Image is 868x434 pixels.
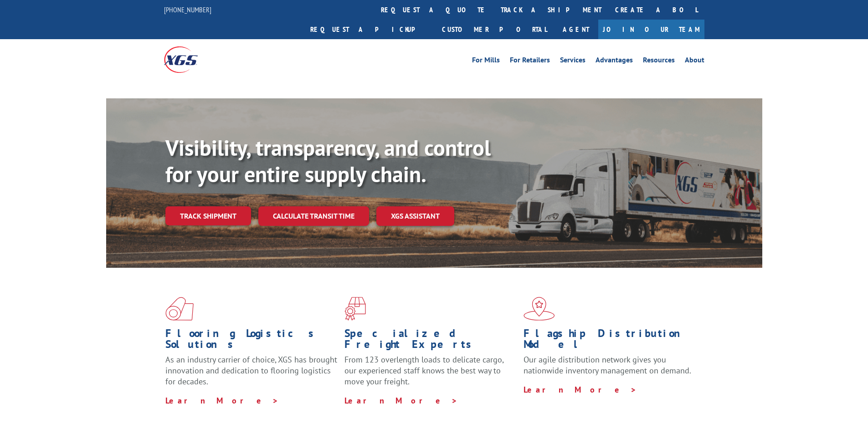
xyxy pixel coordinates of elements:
a: Customer Portal [435,20,554,39]
a: Track shipment [165,206,251,225]
a: For Mills [472,56,500,66]
a: Resources [643,56,675,66]
a: Learn More > [165,395,279,406]
a: For Retailers [510,56,550,66]
h1: Flagship Distribution Model [524,328,696,354]
a: About [685,56,704,66]
b: Visibility, transparency, and control for your entire supply chain. [165,133,491,188]
span: As an industry carrier of choice, XGS has brought innovation and dedication to flooring logistics... [165,354,337,387]
a: Calculate transit time [258,206,369,226]
a: Learn More > [524,384,637,395]
span: Our agile distribution network gives you nationwide inventory management on demand. [524,354,691,376]
a: Request a pickup [303,20,435,39]
img: xgs-icon-focused-on-flooring-red [344,297,366,321]
a: Agent [554,20,598,39]
a: Learn More > [344,395,458,406]
img: xgs-icon-total-supply-chain-intelligence-red [165,297,194,321]
h1: Flooring Logistics Solutions [165,328,338,354]
a: Join Our Team [598,20,704,39]
p: From 123 overlength loads to delicate cargo, our experienced staff knows the best way to move you... [344,354,517,395]
a: Advantages [596,56,633,66]
a: XGS ASSISTANT [376,206,454,226]
img: xgs-icon-flagship-distribution-model-red [524,297,555,321]
a: [PHONE_NUMBER] [164,5,211,14]
h1: Specialized Freight Experts [344,328,517,354]
a: Services [560,56,586,66]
